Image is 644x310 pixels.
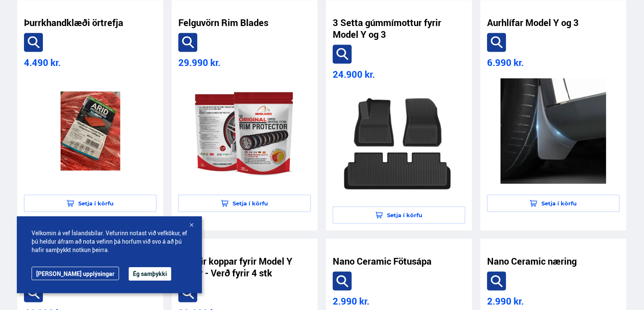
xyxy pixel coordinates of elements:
[333,85,465,202] a: product-image-2
[24,74,156,191] a: product-image-0
[494,78,613,184] img: product-image-3
[32,267,119,280] a: [PERSON_NAME] upplýsingar
[487,17,579,29] a: Aurhlífar Model Y og 3
[487,295,524,307] span: 2.990 kr.
[487,56,524,68] span: 6.990 kr.
[185,78,304,184] img: product-image-1
[24,17,123,29] a: Þurrkhandklæði örtrefja
[333,206,465,223] button: Setja í körfu
[24,56,61,68] span: 4.490 kr.
[31,78,150,184] img: product-image-0
[32,229,187,254] span: Velkomin á vef Íslandsbílar. Vefurinn notast við vefkökur, ef þú heldur áfram að nota vefinn þá h...
[178,17,268,29] a: Felguvörn Rim Blades
[333,255,432,267] a: Nano Ceramic Fötusápa
[487,194,620,212] button: Setja í körfu
[333,17,465,40] a: 3 Setta gúmmímottur fyrir Model Y og 3
[487,255,577,267] a: Nano Ceramic næring
[178,56,220,68] span: 29.990 kr.
[487,74,620,191] a: product-image-3
[333,68,375,80] span: 24.900 kr.
[178,255,311,279] a: Svartir koppar fyrir Model Y felgur - Verð fyrir 4 stk
[178,194,311,212] button: Setja í körfu
[7,3,32,29] button: Opna LiveChat spjallviðmót
[339,90,458,196] img: product-image-2
[24,194,156,212] button: Setja í körfu
[178,74,311,191] a: product-image-1
[333,295,369,307] span: 2.990 kr.
[129,267,171,281] button: Ég samþykki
